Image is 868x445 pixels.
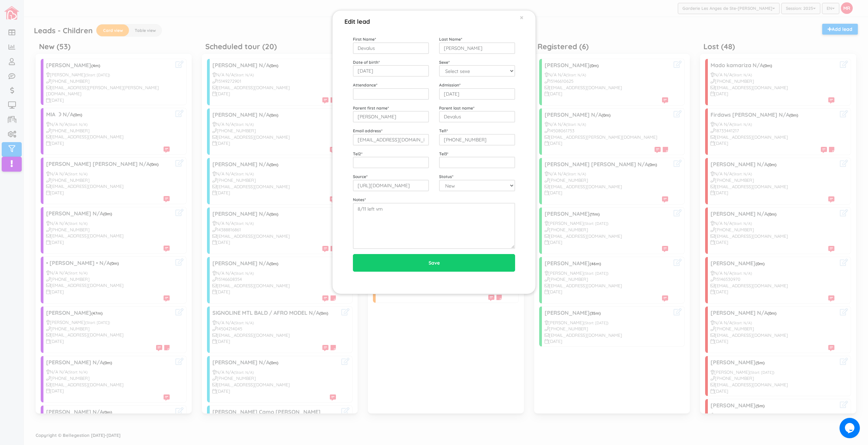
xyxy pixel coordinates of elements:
label: First Name [353,36,376,42]
iframe: chat widget [839,418,861,438]
label: Parent first name [353,105,389,111]
label: Status [439,174,453,179]
textarea: 8/11 left vm [353,203,515,249]
label: Attendance [353,82,377,88]
button: Close [520,14,524,21]
label: Sexe [439,59,450,65]
label: Last Name [439,36,462,42]
label: Notes [353,197,366,202]
label: Source [353,174,367,179]
span: × [520,13,524,22]
input: Save [353,254,515,272]
label: Email address [353,128,382,134]
label: Tel1 [439,128,448,134]
h5: Edit lead [344,14,370,26]
label: Tel2 [353,151,362,157]
label: Date of birth [353,59,380,65]
label: Admission [439,82,460,88]
label: Tel3 [439,151,448,157]
label: Parent last name [439,105,474,111]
